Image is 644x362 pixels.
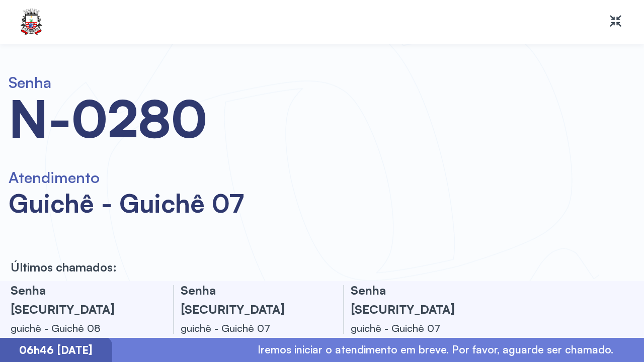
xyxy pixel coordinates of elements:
h6: Senha [9,73,348,92]
h3: Senha [SECURITY_DATA] [11,281,148,319]
h6: Atendimento [9,168,348,187]
div: guichê - Guichê 08 [11,319,148,338]
div: guichê - Guichê 07 [351,319,488,338]
h3: Senha [SECURITY_DATA] [351,281,488,319]
div: guichê - Guichê 07 [181,319,318,338]
div: N-0280 [9,92,348,145]
p: Últimos chamados: [11,260,117,275]
div: guichê - Guichê 07 [9,187,348,219]
h3: Senha [SECURITY_DATA] [181,281,318,319]
img: Logotipo do estabelecimento [17,9,46,36]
